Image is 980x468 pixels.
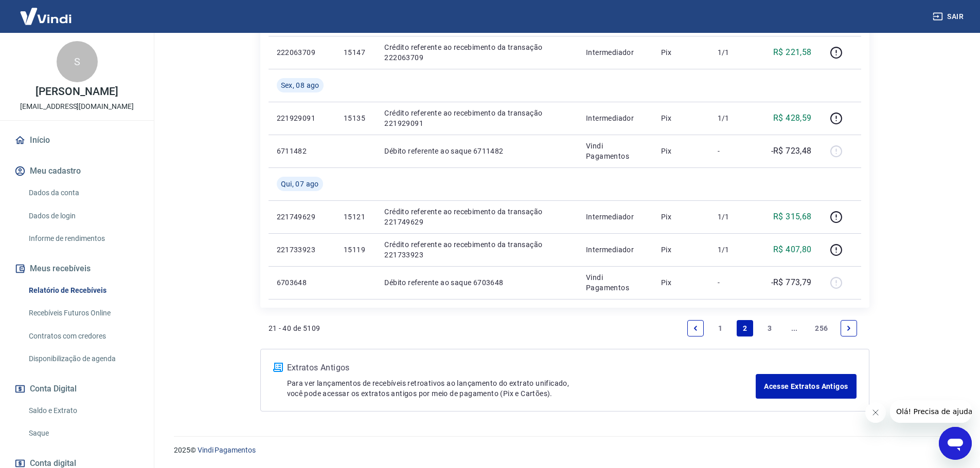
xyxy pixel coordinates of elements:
p: Vindi Pagamentos [586,272,645,293]
p: Pix [661,47,701,58]
p: Pix [661,245,701,255]
a: Dados de login [25,205,141,227]
a: Page 3 [761,320,778,336]
p: Pix [661,146,701,156]
div: S [57,41,98,82]
span: Olá! Precisa de ajuda? [6,7,86,15]
button: Meus recebíveis [12,257,141,280]
a: Disponibilização de agenda [25,348,141,369]
p: 15121 [344,212,368,222]
p: 21 - 40 de 5109 [269,323,320,333]
iframe: Mensagem da empresa [890,400,972,423]
a: Recebíveis Futuros Online [25,303,141,324]
p: -R$ 773,79 [771,276,812,289]
span: Qui, 07 ago [281,179,319,189]
p: Crédito referente ao recebimento da transação 221733923 [384,239,569,260]
p: 221929091 [277,113,327,123]
p: Pix [661,212,701,222]
a: Vindi Pagamentos [198,446,256,454]
p: 221733923 [277,245,327,255]
p: 6711482 [277,146,327,156]
p: 15147 [344,47,368,58]
iframe: Botão para abrir a janela de mensagens [939,427,972,460]
p: Pix [661,113,701,123]
iframe: Fechar mensagem [865,402,886,423]
p: 6703648 [277,277,327,288]
img: ícone [273,363,283,372]
a: Relatório de Recebíveis [25,280,141,301]
p: 222063709 [277,47,327,58]
p: [EMAIL_ADDRESS][DOMAIN_NAME] [20,101,134,112]
p: 1/1 [718,47,748,58]
a: Page 1 [712,320,728,336]
a: Saldo e Extrato [25,400,141,421]
a: Next page [841,320,857,336]
a: Contratos com credores [25,326,141,347]
p: Pix [661,277,701,288]
img: Vindi [12,1,79,32]
p: Extratos Antigos [287,362,756,374]
p: Intermediador [586,113,645,123]
p: 2025 © [174,445,955,456]
p: Intermediador [586,245,645,255]
p: 1/1 [718,113,748,123]
a: Page 256 [811,320,832,336]
button: Conta Digital [12,378,141,400]
p: Crédito referente ao recebimento da transação 221749629 [384,207,569,227]
p: R$ 315,68 [773,211,812,223]
a: Page 2 is your current page [737,320,753,336]
p: R$ 221,58 [773,46,812,59]
p: Para ver lançamentos de recebíveis retroativos ao lançamento do extrato unificado, você pode aces... [287,378,756,399]
p: 221749629 [277,212,327,222]
p: Débito referente ao saque 6711482 [384,146,569,156]
p: - [718,146,748,156]
p: Crédito referente ao recebimento da transação 221929091 [384,108,569,128]
p: Crédito referente ao recebimento da transação 222063709 [384,42,569,63]
a: Acesse Extratos Antigos [756,374,856,399]
p: 1/1 [718,245,748,255]
button: Sair [931,7,968,26]
ul: Pagination [683,316,861,341]
a: Jump forward [786,320,803,336]
p: -R$ 723,48 [771,145,812,157]
p: 15119 [344,245,368,255]
a: Saque [25,423,141,444]
p: [PERSON_NAME] [35,86,118,97]
p: Intermediador [586,47,645,58]
p: 15135 [344,113,368,123]
a: Dados da conta [25,182,141,203]
a: Início [12,129,141,152]
a: Previous page [687,320,704,336]
span: Sex, 08 ago [281,80,319,90]
p: R$ 428,59 [773,112,812,124]
p: Intermediador [586,212,645,222]
p: 1/1 [718,212,748,222]
a: Informe de rendimentos [25,228,141,249]
button: Meu cadastro [12,160,141,182]
p: Débito referente ao saque 6703648 [384,277,569,288]
p: Vindi Pagamentos [586,141,645,161]
p: R$ 407,80 [773,244,812,256]
p: - [718,277,748,288]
